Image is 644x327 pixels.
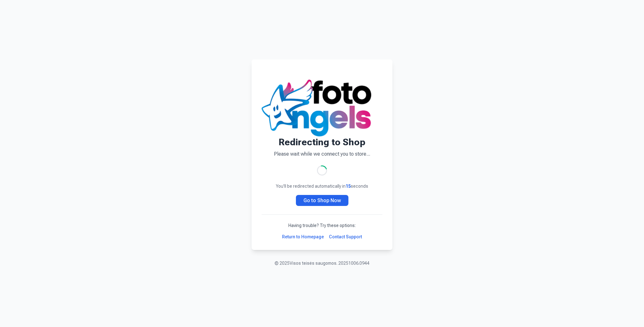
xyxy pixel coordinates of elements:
p: © 2025 Visos teisės saugomos. 20251006.0944 [275,260,369,266]
a: Return to Homepage [282,234,324,240]
p: You'll be redirected automatically in seconds [262,183,382,189]
span: 15 [346,184,351,189]
h1: Redirecting to Shop [262,136,382,148]
a: Go to Shop Now [296,195,348,206]
a: Contact Support [329,234,362,240]
p: Having trouble? Try these options: [262,222,382,229]
p: Please wait while we connect you to store... [262,150,382,158]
